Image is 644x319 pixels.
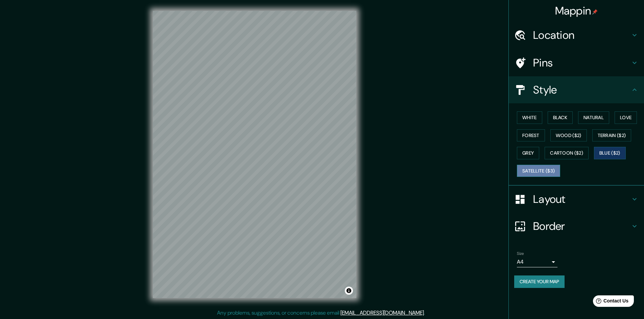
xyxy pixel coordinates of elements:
div: Style [509,76,644,103]
button: Satellite ($3) [517,165,560,177]
button: Natural [578,111,609,124]
h4: Layout [533,192,630,206]
button: Love [615,111,637,124]
a: [EMAIL_ADDRESS][DOMAIN_NAME] [340,309,424,316]
button: Forest [517,129,545,142]
button: Blue ($2) [594,147,626,159]
div: . [425,309,426,317]
h4: Border [533,219,630,233]
div: Border [509,213,644,240]
div: Location [509,22,644,49]
h4: Style [533,83,630,97]
div: Pins [509,49,644,76]
p: Any problems, suggestions, or concerns please email . [217,309,425,317]
button: Grey [517,147,539,159]
button: Black [548,111,573,124]
button: Terrain ($2) [592,129,631,142]
button: White [517,111,542,124]
h4: Pins [533,56,630,70]
button: Cartoon ($2) [545,147,589,159]
button: Create your map [514,275,565,288]
div: . [426,309,427,317]
button: Wood ($2) [550,129,587,142]
iframe: Help widget launcher [584,293,637,312]
div: Layout [509,186,644,213]
div: A4 [517,257,557,267]
button: Toggle attribution [345,287,353,295]
label: Size [517,251,524,257]
h4: Location [533,28,630,42]
h4: Mappin [555,4,598,18]
canvas: Map [153,11,356,298]
img: pin-icon.png [592,9,598,15]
